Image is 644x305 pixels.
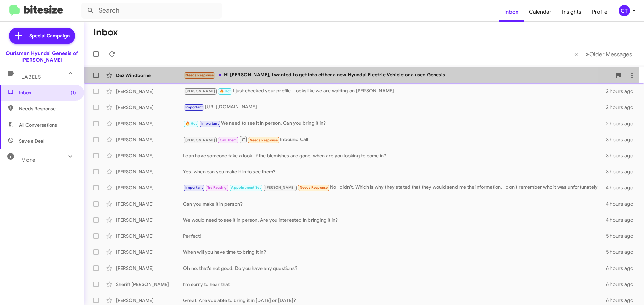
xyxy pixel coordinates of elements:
div: [PERSON_NAME] [116,88,183,95]
span: Important [185,185,203,190]
div: Perfect! [183,233,606,239]
div: [URL][DOMAIN_NAME] [183,103,606,111]
div: [PERSON_NAME] [116,297,183,304]
a: Profile [587,2,613,22]
span: More [21,157,35,163]
span: Try Pausing [207,185,227,190]
span: Needs Response [19,105,76,112]
div: We need to see it in person. Can you bring it in? [183,120,606,127]
button: CT [613,5,637,16]
div: Sheriff [PERSON_NAME] [116,281,183,288]
span: » [586,50,589,58]
a: Special Campaign [9,28,75,44]
nav: Page navigation example [571,47,636,61]
span: Needs Response [185,73,214,77]
span: 🔥 Hot [185,121,197,126]
div: CT [619,5,630,16]
span: [PERSON_NAME] [185,89,215,93]
div: We would need to see it in person. Are you interested in bringing it in? [183,217,606,223]
div: [PERSON_NAME] [116,184,183,191]
div: [PERSON_NAME] [116,136,183,143]
a: Insights [557,2,587,22]
div: 6 hours ago [606,297,639,304]
div: [PERSON_NAME] [116,168,183,175]
span: Important [185,105,203,109]
div: [PERSON_NAME] [116,201,183,207]
div: [PERSON_NAME] [116,104,183,111]
div: Inbound Call [183,135,606,144]
div: 5 hours ago [606,233,639,239]
span: Appointment Set [231,185,261,190]
span: Needs Response [250,138,278,142]
div: Yes, when can you make it in to see them? [183,168,606,175]
span: Save a Deal [19,138,44,144]
button: Previous [570,47,582,61]
span: Call Them [220,138,237,142]
span: Labels [21,74,41,80]
div: Hi [PERSON_NAME], I wanted to get into either a new Hyundai Electric Vehicle or a used Genesis [183,71,612,79]
div: [PERSON_NAME] [116,265,183,272]
div: 2 hours ago [606,120,639,127]
h1: Inbox [93,27,118,38]
span: Needs Response [300,185,328,190]
div: No I didn't. Which is why they stated that they would send me the information. I don't remember w... [183,184,606,192]
span: [PERSON_NAME] [265,185,295,190]
div: 2 hours ago [606,104,639,111]
div: 6 hours ago [606,281,639,288]
span: [PERSON_NAME] [185,138,215,142]
span: (1) [71,89,76,96]
span: Special Campaign [29,32,70,39]
div: 6 hours ago [606,265,639,272]
div: [PERSON_NAME] [116,120,183,127]
span: All Conversations [19,122,57,128]
div: I just checked your profile. Looks like we are waiting on [PERSON_NAME] [183,87,606,95]
div: 4 hours ago [606,217,639,223]
a: Inbox [499,2,524,22]
div: [PERSON_NAME] [116,249,183,255]
div: [PERSON_NAME] [116,152,183,159]
span: Older Messages [589,51,632,58]
div: 3 hours ago [606,136,639,143]
div: 4 hours ago [606,201,639,207]
div: Great! Are you able to bring it in [DATE] or [DATE]? [183,297,606,304]
div: 2 hours ago [606,88,639,95]
div: 5 hours ago [606,249,639,255]
div: Oh no, that's not good. Do you have any questions? [183,265,606,272]
div: 3 hours ago [606,152,639,159]
input: Search [81,3,222,19]
span: « [574,50,578,58]
div: I can have someone take a look. If the blemishes are gone, when are you looking to come in? [183,152,606,159]
div: When will you have time to bring it in? [183,249,606,255]
div: Can you make it in person? [183,201,606,207]
span: Inbox [19,89,76,96]
div: 3 hours ago [606,168,639,175]
button: Next [582,47,636,61]
div: [PERSON_NAME] [116,233,183,239]
div: Dez Windborne [116,72,183,79]
a: Calendar [524,2,557,22]
div: [PERSON_NAME] [116,217,183,223]
span: Important [201,121,219,126]
span: 🔥 Hot [220,89,231,93]
div: I'm sorry to hear that [183,281,606,288]
div: 4 hours ago [606,184,639,191]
